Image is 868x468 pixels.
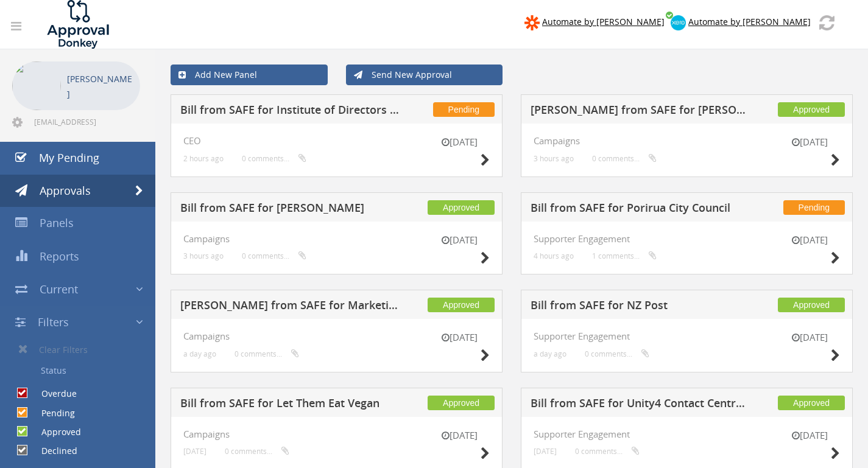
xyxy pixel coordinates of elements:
small: 0 comments... [225,447,289,456]
small: [DATE] [429,234,490,246]
h4: Campaigns [183,429,490,439]
h5: Bill from SAFE for [PERSON_NAME] [180,202,399,217]
img: xero-logo.png [671,15,686,30]
h5: Bill from SAFE for Porirua City Council [531,202,749,217]
h4: Supporter Engagement [534,331,840,341]
a: Send New Approval [346,65,503,85]
span: Approved [778,396,845,410]
small: [DATE] [429,136,490,148]
small: [DATE] [534,447,557,456]
label: Declined [29,445,77,457]
small: 3 hours ago [183,251,224,260]
small: a day ago [183,349,216,358]
h5: Bill from SAFE for Unity4 Contact Centre Outsourcing NZ Ltd [531,397,749,413]
h4: Supporter Engagement [534,429,840,439]
small: 4 hours ago [534,251,574,260]
small: [DATE] [779,429,840,442]
h4: Campaigns [183,234,490,244]
span: Automate by [PERSON_NAME] [688,16,811,27]
span: [EMAIL_ADDRESS][DOMAIN_NAME] [34,117,138,127]
h4: Supporter Engagement [534,234,840,244]
small: 0 comments... [235,349,299,358]
small: 0 comments... [592,154,657,163]
img: refresh.png [819,15,834,30]
span: Automate by [PERSON_NAME] [542,16,665,27]
small: [DATE] [779,331,840,344]
label: Overdue [29,388,77,400]
span: Approved [428,396,495,410]
span: Reports [40,249,79,264]
img: zapier-logomark.png [524,15,540,30]
a: Status [9,360,155,381]
small: [DATE] [429,331,490,344]
span: My Pending [39,150,99,165]
span: Pending [783,200,845,215]
a: Add New Panel [171,65,328,85]
h5: [PERSON_NAME] from SAFE for Marketing Impact [180,299,399,315]
a: Clear Filters [9,338,155,360]
h4: Campaigns [183,331,490,341]
small: [DATE] [779,234,840,246]
h5: [PERSON_NAME] from SAFE for [PERSON_NAME] [531,104,749,119]
small: 0 comments... [575,447,640,456]
h5: Bill from SAFE for Let Them Eat Vegan [180,397,399,413]
span: Current [40,282,78,296]
span: Approvals [40,183,91,198]
small: [DATE] [779,136,840,148]
small: 0 comments... [242,251,306,260]
h5: Bill from SAFE for NZ Post [531,299,749,315]
span: Panels [40,215,74,230]
h5: Bill from SAFE for Institute of Directors [GEOGRAPHIC_DATA] [180,104,399,119]
span: Approved [778,298,845,312]
small: 1 comments... [592,251,657,260]
small: [DATE] [183,447,206,456]
p: [PERSON_NAME] [67,71,134,102]
small: a day ago [534,349,566,358]
span: Approved [428,200,495,215]
span: Approved [428,298,495,312]
small: 0 comments... [242,154,306,163]
h4: CEO [183,136,490,146]
span: Pending [433,102,495,117]
span: Filters [38,315,69,329]
small: 3 hours ago [534,154,574,163]
small: [DATE] [429,429,490,442]
small: 2 hours ago [183,154,224,163]
label: Pending [29,407,75,419]
span: Approved [778,102,845,117]
h4: Campaigns [534,136,840,146]
small: 0 comments... [585,349,649,358]
label: Approved [29,426,81,438]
